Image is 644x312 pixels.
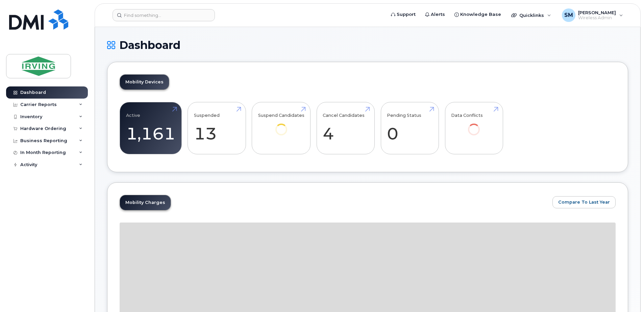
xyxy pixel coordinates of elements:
a: Active 1,161 [126,106,175,151]
button: Compare To Last Year [552,196,616,208]
a: Suspend Candidates [258,106,304,145]
a: Mobility Charges [120,195,171,210]
a: Pending Status 0 [387,106,432,151]
h1: Dashboard [107,39,628,51]
a: Mobility Devices [120,75,169,89]
span: Compare To Last Year [558,199,610,205]
a: Data Conflicts [451,106,497,145]
a: Suspended 13 [194,106,240,151]
a: Cancel Candidates 4 [323,106,368,151]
